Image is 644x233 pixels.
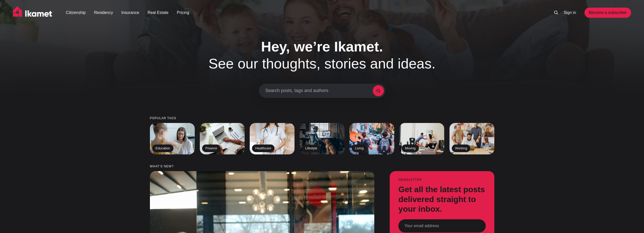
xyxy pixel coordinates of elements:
[452,145,470,152] h2: Working
[584,8,631,18] a: Become a subscriber
[564,10,576,16] a: Sign in
[200,123,245,154] a: Finance
[349,123,394,154] a: Living
[66,10,86,16] a: Citizenship
[193,38,451,72] h1: See our thoughts, stories and ideas.
[13,6,54,19] img: Ikamet home
[150,165,494,168] small: What’s new?
[399,123,444,154] a: Moving
[352,145,367,152] h2: Living
[150,123,195,154] a: Education
[250,123,295,154] a: Healthcare
[302,145,321,152] h2: Lifestyle
[177,10,189,16] a: Pricing
[450,123,494,154] a: Working
[300,123,344,154] a: Lifestyle
[261,39,383,55] span: Hey, we’re Ikamet.
[398,219,486,232] input: Your email address
[121,10,139,16] a: Insurance
[252,145,275,152] h2: Healthcare
[398,185,486,214] h3: Get all the latest posts delivered straight to your inbox.
[150,117,494,120] small: Popular tags
[398,178,486,182] small: Newsletter
[94,10,113,16] a: Residency
[152,145,173,152] h2: Education
[147,10,168,16] a: Real Estate
[402,145,419,152] h2: Moving
[202,145,220,152] h2: Finance
[265,88,373,94] span: Search posts, tags and authors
